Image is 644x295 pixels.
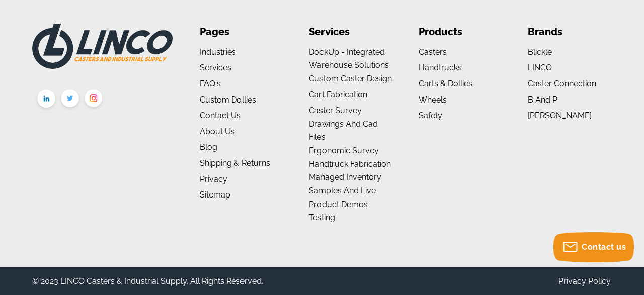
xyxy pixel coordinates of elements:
a: Custom Dollies [200,95,256,105]
a: Drawings and Cad Files [309,119,378,142]
a: Handtrucks [419,63,462,72]
a: Carts & Dollies [419,79,472,88]
a: Contact Us [200,111,241,120]
a: Shipping & Returns [200,158,270,168]
a: Blickle [528,47,552,57]
li: Products [419,24,503,40]
a: FAQ's [200,79,221,88]
img: twitter.png [58,87,82,112]
a: Cart Fabrication [309,90,367,100]
button: Contact us [553,232,634,262]
a: Samples and Live Product Demos [309,186,376,209]
a: Testing [309,213,335,222]
a: Blog [200,142,217,152]
li: Brands [528,24,612,40]
a: Caster Connection [528,79,596,88]
img: instagram.png [82,87,106,112]
li: Services [309,24,393,40]
a: Handtruck Fabrication [309,159,391,169]
a: Wheels [419,95,447,105]
a: Industries [200,47,236,57]
a: Services [200,63,231,72]
a: Managed Inventory [309,172,381,182]
a: [PERSON_NAME] [528,111,592,120]
a: Privacy [200,174,227,184]
a: LINCO [528,63,552,72]
span: Contact us [582,242,626,252]
a: Caster Survey [309,106,362,115]
a: About us [200,127,235,136]
a: DockUp - Integrated Warehouse Solutions [309,47,389,70]
a: B and P [528,95,557,105]
a: Custom Caster Design [309,74,392,83]
a: Sitemap [200,190,230,200]
li: Pages [200,24,284,40]
a: Privacy Policy. [558,276,612,286]
a: Casters [419,47,447,57]
img: LINCO CASTERS & INDUSTRIAL SUPPLY [32,24,173,69]
a: Ergonomic Survey [309,146,379,155]
img: linkedin.png [35,87,58,113]
div: © 2023 LINCO Casters & Industrial Supply. All Rights Reserved. [32,275,263,288]
a: Safety [419,111,442,120]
